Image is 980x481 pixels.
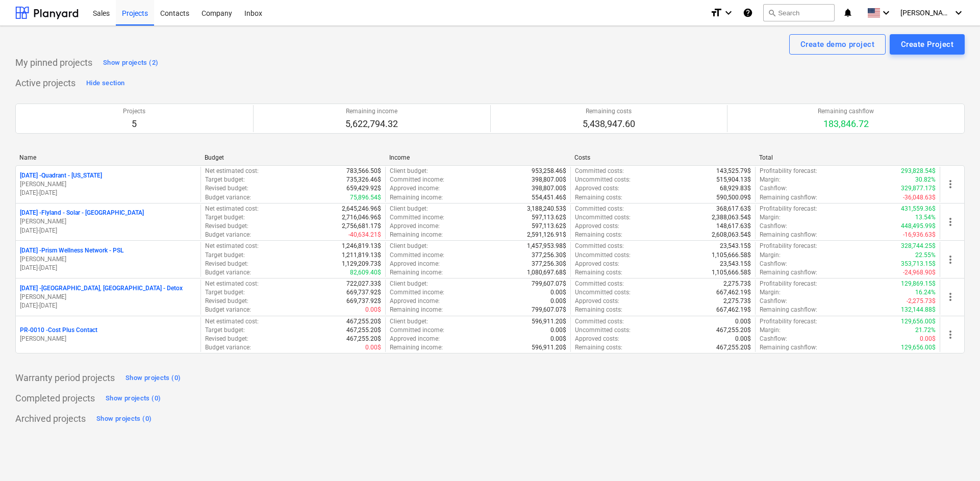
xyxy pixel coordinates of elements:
[123,107,145,116] p: Projects
[901,242,936,250] p: 328,744.25$
[20,171,196,197] div: [DATE] -Quadrant - [US_STATE][PERSON_NAME][DATE]-[DATE]
[390,260,440,268] p: Approved income :
[205,343,251,352] p: Budget variance :
[342,213,381,222] p: 2,716,046.96$
[915,175,936,184] p: 30.82%
[890,34,965,55] button: Create Project
[532,260,566,268] p: 377,256.30$
[723,280,751,288] p: 2,275.73$
[575,268,622,277] p: Remaining costs :
[390,231,443,239] p: Remaining income :
[346,175,381,184] p: 735,326.46$
[527,205,566,213] p: 3,188,240.53$
[205,231,251,239] p: Budget variance :
[205,260,248,268] p: Revised budget :
[944,291,957,303] span: more_vert
[20,335,196,343] p: [PERSON_NAME]
[342,251,381,260] p: 1,211,819.13$
[527,242,566,250] p: 1,457,953.98$
[103,390,163,407] button: Show projects (0)
[390,343,443,352] p: Remaining income :
[720,184,751,193] p: 68,929.83$
[20,284,196,310] div: [DATE] -[GEOGRAPHIC_DATA], [GEOGRAPHIC_DATA] - Detox[PERSON_NAME][DATE]-[DATE]
[760,280,817,288] p: Profitability forecast :
[20,293,196,301] p: [PERSON_NAME]
[346,326,381,335] p: 467,255.20$
[550,288,566,297] p: 0.00$
[532,222,566,231] p: 597,113.62$
[205,184,248,193] p: Revised budget :
[350,268,381,277] p: 82,609.40$
[532,343,566,352] p: 596,911.20$
[760,343,817,352] p: Remaining cashflow :
[345,107,398,116] p: Remaining income
[575,175,631,184] p: Uncommitted costs :
[575,288,631,297] p: Uncommitted costs :
[103,57,158,69] div: Show projects (2)
[205,251,245,260] p: Target budget :
[716,205,751,213] p: 368,617.63$
[915,213,936,222] p: 13.54%
[735,317,751,326] p: 0.00$
[575,251,631,260] p: Uncommitted costs :
[575,260,619,268] p: Approved costs :
[205,242,259,250] p: Net estimated cost :
[575,306,622,314] p: Remaining costs :
[390,317,428,326] p: Client budget :
[390,175,444,184] p: Committed income :
[205,213,245,222] p: Target budget :
[346,335,381,343] p: 467,255.20$
[550,297,566,306] p: 0.00$
[390,222,440,231] p: Approved income :
[20,326,196,343] div: PR-0010 -Cost Plus Contact[PERSON_NAME]
[94,411,154,427] button: Show projects (0)
[342,205,381,213] p: 2,645,246.96$
[818,118,874,130] p: 183,846.72
[760,205,817,213] p: Profitability forecast :
[342,242,381,250] p: 1,246,819.13$
[205,193,251,202] p: Budget variance :
[915,251,936,260] p: 22.55%
[20,171,102,180] p: [DATE] - Quadrant - [US_STATE]
[205,280,259,288] p: Net estimated cost :
[743,7,753,19] i: Knowledge base
[760,213,781,222] p: Margin :
[789,34,886,55] button: Create demo project
[575,317,624,326] p: Committed costs :
[575,280,624,288] p: Committed costs :
[929,432,980,481] div: Chat Widget
[716,326,751,335] p: 467,255.20$
[880,7,892,19] i: keyboard_arrow_down
[390,184,440,193] p: Approved income :
[532,167,566,175] p: 953,258.46$
[20,326,97,335] p: PR-0010 - Cost Plus Contact
[903,193,936,202] p: -36,048.63$
[944,178,957,190] span: more_vert
[712,268,751,277] p: 1,105,666.58$
[735,335,751,343] p: 0.00$
[20,180,196,189] p: [PERSON_NAME]
[390,306,443,314] p: Remaining income :
[346,184,381,193] p: 659,429.92$
[575,193,622,202] p: Remaining costs :
[760,184,787,193] p: Cashflow :
[760,288,781,297] p: Margin :
[716,193,751,202] p: 590,500.09$
[346,317,381,326] p: 467,255.20$
[532,213,566,222] p: 597,113.62$
[712,251,751,260] p: 1,105,666.58$
[342,260,381,268] p: 1,129,209.73$
[389,154,566,161] div: Income
[15,57,92,69] p: My pinned projects
[346,280,381,288] p: 722,027.33$
[125,372,181,384] div: Show projects (0)
[716,343,751,352] p: 467,255.20$
[532,280,566,288] p: 799,607.07$
[20,189,196,197] p: [DATE] - [DATE]
[365,306,381,314] p: 0.00$
[760,231,817,239] p: Remaining cashflow :
[390,193,443,202] p: Remaining income :
[390,251,444,260] p: Committed income :
[575,242,624,250] p: Committed costs :
[348,231,381,239] p: -40,634.21$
